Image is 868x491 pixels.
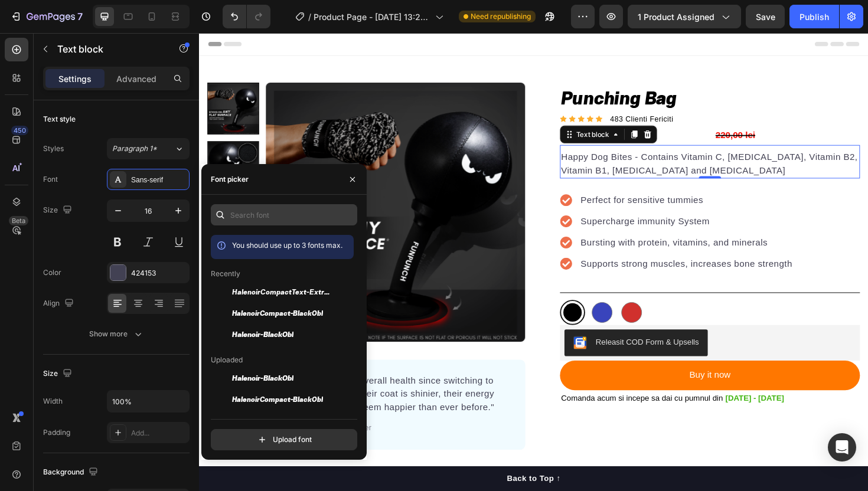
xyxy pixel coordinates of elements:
button: Releasit COD Form & Upsells [387,314,539,342]
div: Add... [131,428,187,438]
div: Font [43,174,58,185]
span: You should use up to 3 fonts max. [232,241,342,250]
p: Uploaded [211,355,243,365]
p: 483 Clienti Fericiti [435,86,502,97]
span: Comanda acum si incepe sa dai cu pumnul din [383,382,554,391]
div: Sans-serif [131,175,187,185]
div: Size [43,366,74,382]
span: Halenoir-BlackObl [232,373,293,384]
span: Save [756,12,775,22]
button: Show more [43,323,190,345]
div: Buy it now [519,354,563,371]
div: 450 [11,126,28,135]
span: HalenoirCompact-BlackObl [232,394,323,405]
div: Width [43,396,63,407]
h1: Punching Bag [382,53,700,84]
div: Releasit COD Form & Upsells [420,321,529,333]
p: Supercharge immunity System [404,192,628,207]
span: Product Page - [DATE] 13:27:27 [314,11,430,23]
div: Size [43,202,74,218]
div: 189,00 lei [382,99,536,119]
div: Publish [800,11,829,23]
div: Upload font [256,434,312,446]
div: Back to Top ↑ [326,466,383,478]
div: Background [43,464,100,480]
p: Text block [57,42,158,56]
div: Undo/Redo [223,5,270,28]
p: Perfect for sensitive tummies [404,170,628,184]
p: Advanced [116,73,156,85]
div: Text block [397,102,436,113]
p: Recently [211,269,240,279]
div: Text style [43,114,76,125]
div: Font picker [211,174,249,185]
button: Paragraph 1* [107,138,190,159]
span: Need republishing [471,11,531,22]
p: 7 [77,9,83,24]
input: Search font [211,204,357,225]
div: Align [43,296,76,312]
span: [DATE] - [DATE] [557,382,619,391]
p: Happy Dog Bites - Contains Vitamin C, [MEDICAL_DATA], Vitamin B2, Vitamin B1, [MEDICAL_DATA] and ... [383,125,699,153]
button: Buy it now [382,347,700,378]
img: CKKYs5695_ICEAE=.webp [396,321,410,335]
span: Halenoir-BlackObl [232,329,293,340]
div: Styles [43,143,64,154]
span: 1 product assigned [638,11,714,23]
button: 7 [5,5,88,28]
button: Publish [789,5,839,28]
button: Upload font [211,429,357,450]
div: 220,00 lei [546,99,700,119]
input: Auto [107,391,189,412]
div: Show more [89,328,144,340]
button: 1 product assigned [628,5,741,28]
div: Beta [9,216,28,225]
span: Paragraph 1* [112,143,157,154]
span: HalenoirCompact-BlackObl [232,308,323,319]
div: Color [43,267,61,278]
iframe: Design area [199,33,868,491]
p: Settings [58,73,92,85]
p: Bursting with protein, vitamins, and minerals [404,215,628,229]
span: / [308,11,311,23]
div: Open Intercom Messenger [828,433,856,461]
div: Padding [43,427,70,438]
span: HalenoirCompactText-ExtraBoldObl [232,287,330,297]
button: Save [746,5,785,28]
p: Supports strong muscles, increases bone strength [404,237,628,251]
div: 424153 [131,268,187,279]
